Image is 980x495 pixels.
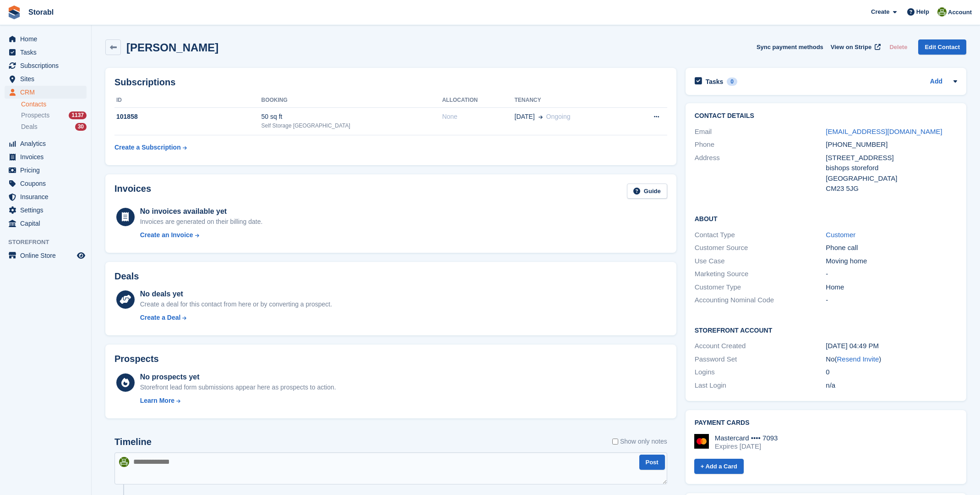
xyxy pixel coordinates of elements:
[20,190,75,203] span: Insurance
[140,206,263,217] div: No invoices available yet
[695,380,826,391] div: Last Login
[930,77,942,87] a: Add
[826,341,957,351] div: [DATE] 04:49 PM
[515,112,535,122] span: [DATE]
[826,163,957,173] div: bishops storeford
[826,231,855,239] a: Customer
[140,289,332,300] div: No deals yet
[5,217,87,230] a: menu
[114,437,152,447] h2: Timeline
[5,33,87,45] a: menu
[5,59,87,72] a: menu
[695,112,957,120] h2: Contact Details
[826,256,957,267] div: Moving home
[140,372,336,383] div: No prospects yet
[20,164,75,177] span: Pricing
[21,122,87,132] a: Deals 30
[5,190,87,203] a: menu
[695,419,957,427] h2: Payment cards
[140,313,332,323] a: Create a Deal
[826,354,957,365] div: No
[694,434,709,449] img: Mastercard Logo
[5,177,87,190] a: menu
[20,46,75,59] span: Tasks
[886,39,911,55] button: Delete
[114,143,181,152] div: Create a Subscription
[5,72,87,85] a: menu
[126,41,218,54] h2: [PERSON_NAME]
[826,139,957,150] div: [PHONE_NUMBER]
[918,39,966,55] a: Edit Contact
[757,39,823,55] button: Sync payment methods
[871,7,889,17] span: Create
[948,8,972,17] span: Account
[826,282,957,293] div: Home
[695,243,826,253] div: Customer Source
[695,282,826,293] div: Customer Type
[715,434,778,442] div: Mastercard •••• 7093
[827,39,882,55] a: View on Stripe
[442,93,514,108] th: Allocation
[20,249,75,262] span: Online Store
[21,100,87,109] a: Contacts
[21,111,49,120] span: Prospects
[140,300,332,309] div: Create a deal for this contact from here or by converting a prospect.
[7,6,21,19] img: stora-icon-8386f47178a22dfd0bd8f6a31ec36ba5ce8667c1dd55bd0f319d3a0aa187defe.svg
[21,111,87,120] a: Prospects 1137
[20,86,75,99] span: CRM
[695,214,957,223] h2: About
[114,77,667,88] h2: Subscriptions
[20,33,75,45] span: Home
[140,217,263,227] div: Invoices are generated on their billing date.
[75,123,87,131] div: 30
[695,295,826,306] div: Accounting Nominal Code
[5,164,87,177] a: menu
[826,153,957,163] div: [STREET_ADDRESS]
[694,459,744,474] a: + Add a Card
[715,442,778,451] div: Expires [DATE]
[695,153,826,194] div: Address
[8,238,91,247] span: Storefront
[5,204,87,217] a: menu
[5,249,87,262] a: menu
[546,113,571,120] span: Ongoing
[639,455,665,470] button: Post
[261,93,442,108] th: Booking
[140,383,336,392] div: Storefront lead form submissions appear here as prospects to action.
[612,437,667,446] label: Show only notes
[826,184,957,194] div: CM23 5JG
[831,43,871,52] span: View on Stripe
[5,86,87,99] a: menu
[20,217,75,230] span: Capital
[837,355,879,363] a: Resend Invite
[20,204,75,217] span: Settings
[5,46,87,59] a: menu
[695,354,826,365] div: Password Set
[20,177,75,190] span: Coupons
[695,139,826,150] div: Phone
[140,313,181,323] div: Create a Deal
[140,396,174,406] div: Learn More
[937,7,947,17] img: Shurrelle Harrington
[20,72,75,85] span: Sites
[5,137,87,150] a: menu
[835,355,882,363] span: ( )
[114,271,139,282] h2: Deals
[20,59,75,72] span: Subscriptions
[140,230,263,240] a: Create an Invoice
[627,184,667,199] a: Guide
[114,112,261,122] div: 101858
[916,7,929,17] span: Help
[25,5,57,20] a: Storabl
[114,354,159,364] h2: Prospects
[114,93,261,108] th: ID
[826,128,942,135] a: [EMAIL_ADDRESS][DOMAIN_NAME]
[706,78,724,86] h2: Tasks
[727,78,737,86] div: 0
[442,112,514,122] div: None
[21,122,38,131] span: Deals
[261,112,442,122] div: 50 sq ft
[20,137,75,150] span: Analytics
[261,122,442,130] div: Self Storage [GEOGRAPHIC_DATA]
[695,256,826,267] div: Use Case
